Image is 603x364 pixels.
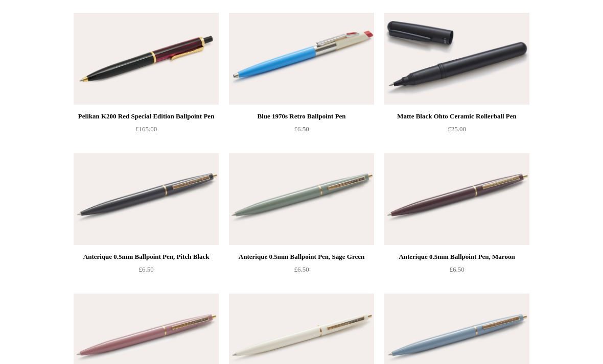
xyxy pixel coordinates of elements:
span: £25.00 [448,125,466,133]
a: Anterique 0.5mm Ballpoint Pen, Maroon Anterique 0.5mm Ballpoint Pen, Maroon [384,153,529,245]
span: £6.50 [294,265,309,273]
div: Blue 1970s Retro Ballpoint Pen [231,110,372,123]
img: Matte Black Ohto Ceramic Rollerball Pen [384,13,529,105]
div: Anterique 0.5mm Ballpoint Pen, Maroon [387,251,527,263]
span: £6.50 [294,125,309,133]
div: Pelikan K200 Red Special Edition Ballpoint Pen [76,110,216,123]
a: Anterique 0.5mm Ballpoint Pen, Pitch Black £6.50 [74,251,219,293]
a: Pelikan K200 Red Special Edition Ballpoint Pen Pelikan K200 Red Special Edition Ballpoint Pen [74,13,219,105]
a: Anterique 0.5mm Ballpoint Pen, Sage Green £6.50 [229,251,374,293]
a: Anterique 0.5mm Ballpoint Pen, Pitch Black Anterique 0.5mm Ballpoint Pen, Pitch Black [74,153,219,245]
span: £6.50 [138,265,153,273]
img: Blue 1970s Retro Ballpoint Pen [229,13,374,105]
a: Anterique 0.5mm Ballpoint Pen, Sage Green Anterique 0.5mm Ballpoint Pen, Sage Green [229,153,374,245]
a: Matte Black Ohto Ceramic Rollerball Pen Matte Black Ohto Ceramic Rollerball Pen [384,13,529,105]
img: Anterique 0.5mm Ballpoint Pen, Maroon [384,153,529,245]
span: £6.50 [449,265,464,273]
img: Anterique 0.5mm Ballpoint Pen, Sage Green [229,153,374,245]
a: Blue 1970s Retro Ballpoint Pen Blue 1970s Retro Ballpoint Pen [229,13,374,105]
span: £165.00 [135,125,157,133]
div: Matte Black Ohto Ceramic Rollerball Pen [387,110,527,123]
div: Anterique 0.5mm Ballpoint Pen, Sage Green [231,251,372,263]
div: Anterique 0.5mm Ballpoint Pen, Pitch Black [76,251,216,263]
a: Pelikan K200 Red Special Edition Ballpoint Pen £165.00 [74,110,219,152]
a: Anterique 0.5mm Ballpoint Pen, Maroon £6.50 [384,251,529,293]
img: Anterique 0.5mm Ballpoint Pen, Pitch Black [74,153,219,245]
a: Blue 1970s Retro Ballpoint Pen £6.50 [229,110,374,152]
a: Matte Black Ohto Ceramic Rollerball Pen £25.00 [384,110,529,152]
img: Pelikan K200 Red Special Edition Ballpoint Pen [74,13,219,105]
